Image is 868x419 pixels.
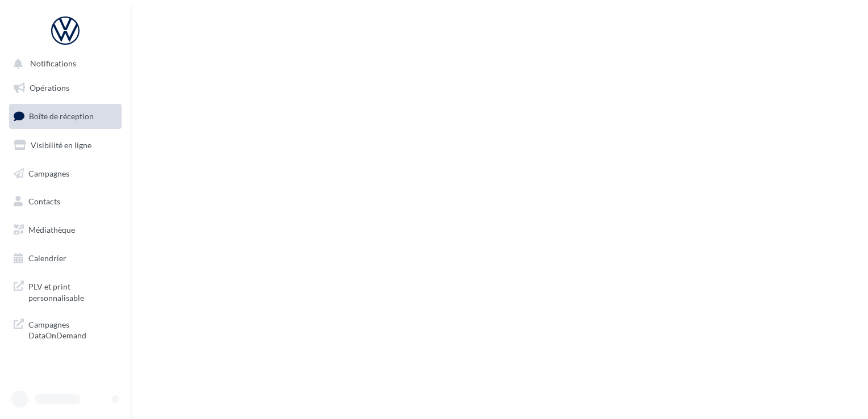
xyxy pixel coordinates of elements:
[7,104,124,128] a: Boîte de réception
[30,59,76,69] span: Notifications
[7,76,124,100] a: Opérations
[7,274,124,308] a: PLV et print personnalisable
[31,140,91,150] span: Visibilité en ligne
[28,225,75,234] span: Médiathèque
[28,279,117,303] span: PLV et print personnalisable
[28,196,60,206] span: Contacts
[7,218,124,242] a: Médiathèque
[28,317,117,341] span: Campagnes DataOnDemand
[7,312,124,346] a: Campagnes DataOnDemand
[7,246,124,270] a: Calendrier
[28,253,66,263] span: Calendrier
[30,83,69,93] span: Opérations
[29,111,94,121] span: Boîte de réception
[7,133,124,157] a: Visibilité en ligne
[7,190,124,213] a: Contacts
[7,162,124,186] a: Campagnes
[28,168,69,178] span: Campagnes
